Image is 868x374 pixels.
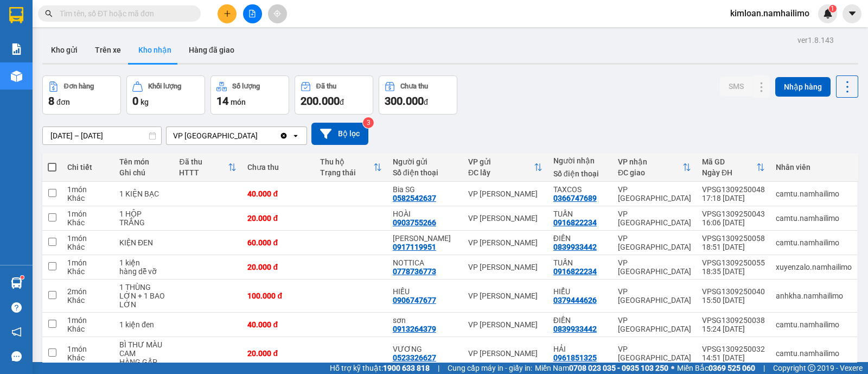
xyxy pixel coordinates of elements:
[247,263,309,271] div: 20.000 đ
[776,189,852,198] div: camtu.namhailimo
[67,243,108,251] div: Khác
[330,362,430,374] span: Hỗ trợ kỹ thuật:
[67,345,108,353] div: 1 món
[618,345,691,362] div: VP [GEOGRAPHIC_DATA]
[130,37,180,63] button: Kho nhận
[67,316,108,325] div: 1 món
[553,325,597,333] div: 0839933442
[468,320,542,329] div: VP [PERSON_NAME]
[119,283,169,309] div: 1 THÙNG LỚN + 1 BAO LỚN
[553,194,597,202] div: 0366747689
[808,364,815,372] span: copyright
[553,156,607,165] div: Người nhận
[775,77,831,97] button: Nhập hàng
[21,276,24,279] sup: 1
[393,258,457,267] div: NOTTICA
[797,34,834,46] div: ver 1.8.143
[776,263,852,271] div: xuyenzalo.namhailimo
[173,130,258,141] div: VP [GEOGRAPHIC_DATA]
[702,353,765,362] div: 14:51 [DATE]
[67,194,108,202] div: Khác
[677,362,755,374] span: Miền Bắc
[60,8,188,20] input: Tìm tên, số ĐT hoặc mã đơn
[400,83,428,90] div: Chưa thu
[468,291,542,300] div: VP [PERSON_NAME]
[702,287,765,296] div: VPSG1309250040
[119,340,169,358] div: BÌ THƯ MÀU CAM
[720,77,752,96] button: SMS
[119,258,169,267] div: 1 kiện
[9,7,23,23] img: logo-vxr
[468,189,542,198] div: VP [PERSON_NAME]
[569,364,668,372] strong: 0708 023 035 - 0935 103 250
[843,4,861,23] button: caret-down
[179,168,228,177] div: HTTT
[776,238,852,247] div: camtu.namhailimo
[148,83,181,90] div: Khối lượng
[132,94,138,107] span: 0
[119,168,169,177] div: Ghi chú
[11,302,22,313] span: question-circle
[259,130,260,141] input: Selected VP chợ Mũi Né.
[393,296,436,305] div: 0906747677
[702,243,765,251] div: 18:51 [DATE]
[11,43,22,55] img: solution-icon
[224,10,231,17] span: plus
[67,234,108,243] div: 1 món
[709,364,755,372] strong: 0369 525 060
[829,5,837,12] sup: 1
[776,291,852,300] div: anhkha.namhailimo
[393,353,436,362] div: 0523326627
[468,238,542,247] div: VP [PERSON_NAME]
[702,218,765,227] div: 16:06 [DATE]
[618,316,691,333] div: VP [GEOGRAPHIC_DATA]
[438,362,439,374] span: |
[383,364,430,372] strong: 1900 633 818
[247,320,309,329] div: 40.000 đ
[232,83,260,90] div: Số lượng
[393,325,436,333] div: 0913264379
[823,9,833,18] img: icon-new-feature
[722,7,818,20] span: kimloan.namhailimo
[11,351,22,362] span: message
[11,327,22,337] span: notification
[231,98,246,106] span: món
[393,168,457,177] div: Số điện thoại
[553,345,607,353] div: HẢI
[301,94,340,107] span: 200.000
[697,153,770,182] th: Toggle SortBy
[42,37,86,63] button: Kho gửi
[776,214,852,223] div: camtu.namhailimo
[553,287,607,296] div: HIỂU
[67,287,108,296] div: 2 món
[618,234,691,251] div: VP [GEOGRAPHIC_DATA]
[141,98,149,106] span: kg
[43,127,161,144] input: Select a date range.
[612,153,697,182] th: Toggle SortBy
[320,168,373,177] div: Trạng thái
[393,218,436,227] div: 0903755266
[248,10,256,17] span: file-add
[291,131,300,140] svg: open
[119,157,169,166] div: Tên món
[702,157,756,166] div: Mã GD
[393,194,436,202] div: 0582542637
[67,163,108,172] div: Chi tiết
[247,214,309,223] div: 20.000 đ
[67,325,108,333] div: Khác
[316,83,336,90] div: Đã thu
[119,189,169,198] div: 1 KIỆN BẠC
[847,9,857,18] span: caret-down
[448,362,532,374] span: Cung cấp máy in - giấy in:
[179,157,228,166] div: Đã thu
[119,320,169,329] div: 1 kiện đen
[67,258,108,267] div: 1 món
[119,238,169,247] div: KIỆN ĐEN
[268,4,287,23] button: aim
[340,98,344,106] span: đ
[67,218,108,227] div: Khác
[702,258,765,267] div: VPSG1309250055
[247,238,309,247] div: 60.000 đ
[393,234,457,243] div: KIM CÚC
[393,185,457,194] div: Bia SG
